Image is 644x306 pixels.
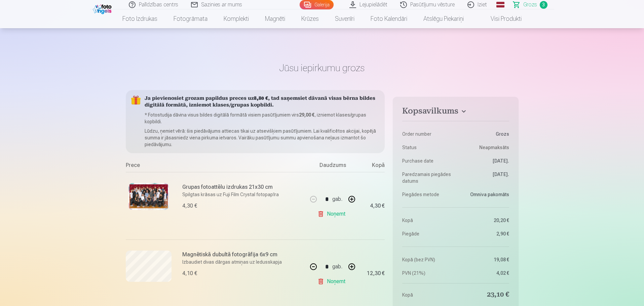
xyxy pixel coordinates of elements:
div: 4,30 € [182,202,197,210]
p: Spilgtas krāsas uz Fuji Film Crystal fotopapīra [182,191,304,198]
dd: 2,90 € [459,230,509,237]
dd: [DATE]. [459,158,509,164]
p: Izbaudiet divas dārgas atmiņas uz ledusskapja [182,259,304,265]
p: Lūdzu, ņemiet vērā: šis piedāvājums attiecas tikai uz atsevišķiem pasūtījumiem. Lai kvalificētos ... [145,128,380,148]
b: 8,80 € [254,96,268,101]
a: Noņemt [317,207,348,221]
a: Fotogrāmata [165,9,216,28]
dt: Kopā [402,290,452,300]
div: 4,30 € [370,204,385,208]
b: 29,00 € [299,112,314,118]
h6: Magnētiskā dubultā fotogrāfija 6x9 cm [182,251,304,259]
span: Neapmaksāts [479,144,509,151]
a: Krūzes [293,9,327,28]
a: Suvenīri [327,9,363,28]
div: gab. [332,259,342,275]
a: Foto izdrukas [114,9,165,28]
img: /fa1 [93,3,113,14]
h1: Jūsu iepirkumu grozs [126,62,519,74]
span: 3 [540,1,547,9]
dt: Order number [402,131,452,137]
a: Komplekti [216,9,257,28]
dd: 19,08 € [459,256,509,263]
div: 12,30 € [367,271,385,275]
dd: 4,02 € [459,270,509,276]
dd: Omniva pakomāts [459,191,509,198]
dt: Piegādes metode [402,191,452,198]
a: Visi produkti [472,9,530,28]
dt: Purchase date [402,158,452,164]
h5: Ja pievienosiet grozam papildus preces uz , tad saņemsiet dāvanā visas bērna bildes digitālā form... [145,95,380,109]
a: Magnēti [257,9,293,28]
a: Atslēgu piekariņi [415,9,472,28]
span: Grozs [523,1,537,9]
dt: Status [402,144,452,151]
h6: Grupas fotoattēlu izdrukas 21x30 cm [182,183,304,191]
dt: Kopā (bez PVN) [402,256,452,263]
div: Daudzums [307,161,358,172]
a: Noņemt [317,275,348,288]
dd: 20,20 € [459,217,509,224]
dt: Paredzamais piegādes datums [402,171,452,184]
div: Prece [126,161,308,172]
div: Kopā [358,161,385,172]
dt: Kopā [402,217,452,224]
dt: Piegāde [402,230,452,237]
div: 4,10 € [182,269,197,277]
dd: 23,10 € [459,290,509,300]
dd: Grozs [459,131,509,137]
a: Foto kalendāri [363,9,415,28]
dd: [DATE]. [459,171,509,184]
div: gab. [332,191,342,207]
button: Kopsavilkums [402,106,509,118]
dt: PVN (21%) [402,270,452,276]
p: * Fotostudija dāvina visus bildes digitālā formātā visiem pasūtījumiem virs , izniemot klases/gru... [145,112,380,125]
